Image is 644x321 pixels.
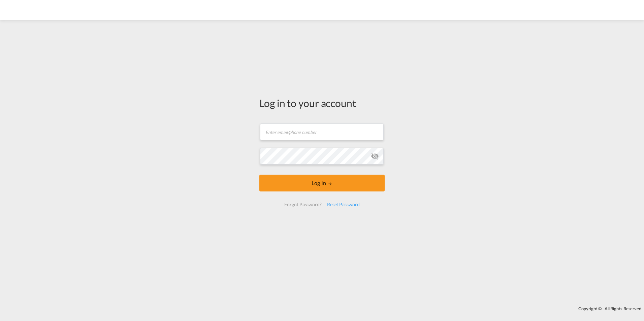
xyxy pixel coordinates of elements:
input: Enter email/phone number [260,123,384,140]
button: LOGIN [259,175,385,191]
div: Reset Password [324,199,362,211]
div: Log in to your account [259,96,385,110]
md-icon: icon-eye-off [371,152,379,160]
div: Forgot Password? [282,199,324,211]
